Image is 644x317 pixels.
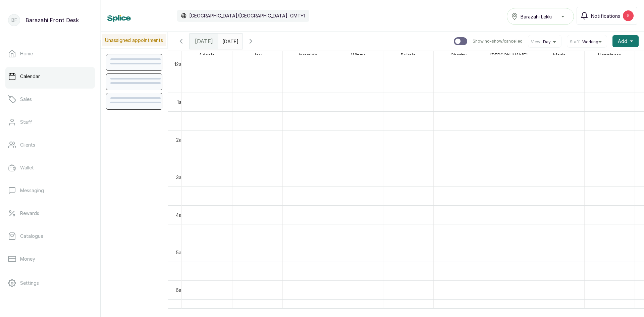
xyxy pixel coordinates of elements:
span: Happiness [597,51,623,59]
a: Clients [5,136,95,154]
p: Money [20,256,35,262]
p: BF [11,17,17,23]
div: 12am [173,61,186,68]
a: Messaging [5,181,95,200]
p: Unassigned appointments [102,34,166,46]
div: 2am [175,136,186,143]
span: Notifications [591,12,620,19]
div: 5 [623,10,634,21]
p: Clients [20,142,35,148]
p: Barazahi Front Desk [25,16,79,24]
span: Add [618,38,627,45]
a: Home [5,44,95,63]
span: Charity [449,51,468,59]
a: Settings [5,274,95,293]
span: Bukola [399,51,417,59]
p: Rewards [20,210,39,217]
button: ViewDay [531,39,558,45]
p: Sales [20,96,32,103]
span: Joy [252,51,263,59]
p: Home [20,50,33,57]
span: [DATE] [195,37,213,45]
div: 1am [176,99,186,106]
span: Made [552,51,567,59]
span: View [531,39,540,45]
p: Staff [20,119,32,125]
p: Wallet [20,164,34,171]
a: Staff [5,113,95,131]
span: Barazahi Lekki [521,13,552,20]
div: [DATE] [190,34,218,49]
p: Calendar [20,73,40,80]
a: Money [5,250,95,268]
p: Messaging [20,187,44,194]
p: Show no-show/cancelled [473,39,523,44]
span: [PERSON_NAME] [489,51,529,59]
span: Staff [570,39,580,45]
a: Wallet [5,158,95,177]
span: Day [543,39,551,45]
div: 6am [174,286,186,294]
a: Catalogue [5,227,95,246]
button: Barazahi Lekki [507,8,574,25]
span: Adeola [198,51,216,59]
a: Sales [5,90,95,109]
p: Catalogue [20,233,43,240]
p: GMT+1 [290,12,305,19]
a: Calendar [5,67,95,86]
div: 4am [174,211,186,218]
a: Rewards [5,204,95,223]
span: Ayomide [297,51,319,59]
button: Add [612,35,639,47]
p: [GEOGRAPHIC_DATA]/[GEOGRAPHIC_DATA] [189,12,287,19]
div: 3am [175,174,186,181]
span: Wizzy [350,51,366,59]
span: Working [582,39,598,45]
p: Settings [20,280,39,286]
div: 5am [174,249,186,256]
button: Notifications5 [577,7,637,25]
button: StaffWorking [570,39,604,45]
